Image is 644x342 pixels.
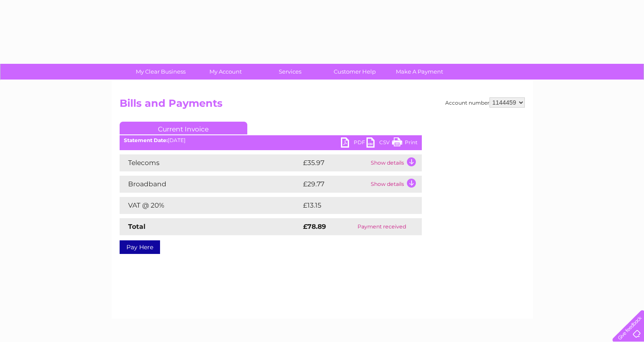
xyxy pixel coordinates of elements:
a: CSV [366,137,392,150]
td: £13.15 [301,197,403,214]
td: VAT @ 20% [120,197,301,214]
a: Make A Payment [384,64,455,80]
a: Print [392,137,418,150]
a: Services [255,64,325,80]
h2: Bills and Payments [120,97,525,114]
a: My Account [190,64,260,80]
a: PDF [341,137,366,150]
td: Broadband [120,176,301,193]
a: Customer Help [320,64,390,80]
div: Account number [445,97,525,108]
a: Pay Here [120,240,160,254]
td: £29.77 [301,176,369,193]
td: Show details [369,154,422,171]
div: [DATE] [120,137,422,143]
b: Statement Date: [124,137,168,143]
td: Telecoms [120,154,301,171]
a: My Clear Business [126,64,196,80]
strong: £78.89 [303,222,326,231]
td: Show details [369,176,422,193]
td: Payment received [342,218,421,235]
a: Current Invoice [120,122,247,134]
td: £35.97 [301,154,369,171]
strong: Total [128,222,146,231]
